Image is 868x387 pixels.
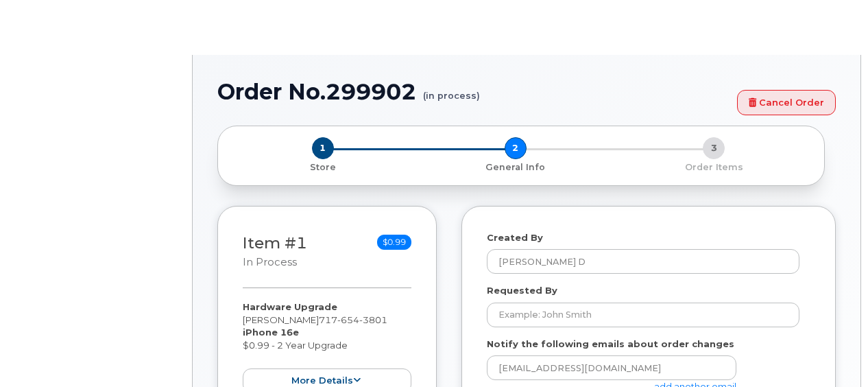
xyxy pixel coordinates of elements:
[487,231,543,244] label: Created By
[487,303,799,327] input: Example: John Smith
[359,314,387,325] span: 3801
[217,80,730,104] h1: Order No.299902
[229,159,416,174] a: 1 Store
[243,327,299,338] strong: iPhone 16e
[312,137,334,159] span: 1
[487,338,734,351] label: Notify the following emails about order changes
[234,161,411,174] p: Store
[423,80,480,101] small: (in process)
[487,284,557,297] label: Requested By
[243,256,297,268] small: in process
[337,314,359,325] span: 654
[737,90,836,115] a: Cancel Order
[319,314,387,325] span: 717
[487,355,736,380] input: Example: john@appleseed.com
[243,235,307,270] h3: Item #1
[243,301,337,312] strong: Hardware Upgrade
[377,235,411,250] span: $0.99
